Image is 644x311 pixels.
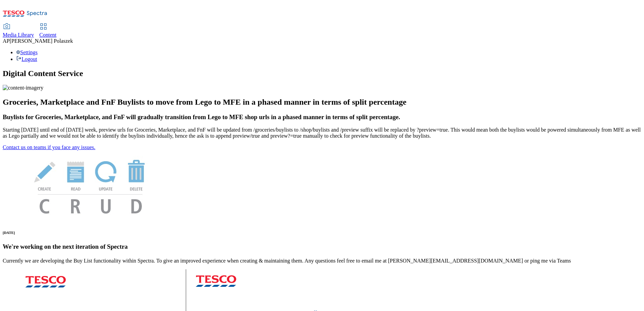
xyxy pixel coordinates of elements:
[3,38,9,44] span: AP
[16,56,37,62] a: Logout
[3,231,641,235] h6: [DATE]
[16,49,38,55] a: Settings
[3,98,641,107] h2: Groceries, Marketplace and FnF Buylists to move from Lego to MFE in a phased manner in terms of s...
[3,69,641,78] h1: Digital Content Service
[3,243,641,250] h3: We're working on the next iteration of Spectra
[3,32,34,38] span: Media Library
[3,24,34,38] a: Media Library
[3,150,178,221] img: News Image
[3,113,641,121] h3: Buylists for Groceries, Marketplace, and FnF will gradually transition from Lego to MFE shop urls...
[3,127,641,139] p: Starting [DATE] until end of [DATE] week, preview urls for Groceries, Marketplace, and FnF will b...
[39,32,57,38] span: Content
[3,258,641,264] p: Currently we are developing the Buy List functionality within Spectra. To give an improved experi...
[3,144,95,150] a: Contact us on teams if you face any issues.
[39,24,57,38] a: Content
[3,85,43,91] img: content-imagery
[9,38,73,44] span: [PERSON_NAME] Polaszek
